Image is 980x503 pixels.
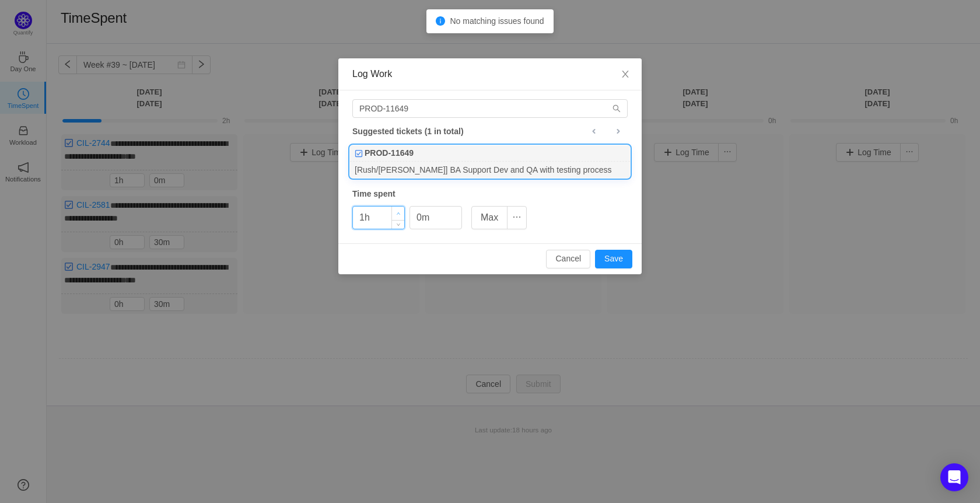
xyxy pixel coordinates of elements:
span: Decrease Value [392,220,404,229]
button: Cancel [546,250,590,268]
div: Log Work [352,68,628,81]
i: icon: search [612,104,621,113]
i: icon: down [397,222,401,226]
span: No matching issues found [450,16,544,26]
div: Time spent [352,188,628,200]
button: Max [471,206,508,229]
span: Increase Value [392,207,404,220]
div: Open Intercom Messenger [940,463,968,491]
b: PROD-11649 [365,147,414,159]
button: Close [609,58,642,91]
img: 10318 [355,149,363,158]
i: icon: up [397,212,401,216]
div: [Rush/[PERSON_NAME]] BA Support Dev and QA with testing process [350,162,630,177]
i: icon: close [621,69,630,79]
button: icon: ellipsis [507,206,527,229]
input: Search [352,99,628,118]
button: Save [595,250,632,268]
div: Suggested tickets (1 in total) [352,124,628,139]
i: icon: info-circle [436,16,445,26]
